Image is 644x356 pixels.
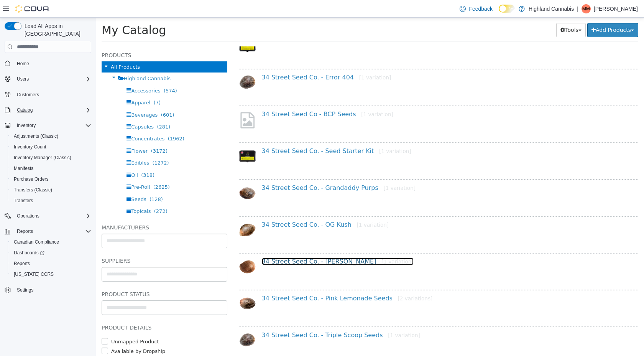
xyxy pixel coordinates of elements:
button: Inventory [2,120,94,131]
span: (1272) [56,142,73,148]
img: 150 [143,277,160,295]
a: Dashboards [8,247,94,258]
button: Reports [2,226,94,237]
a: Canadian Compliance [11,237,62,247]
button: Inventory Count [8,142,94,152]
span: Operations [14,211,91,221]
button: Operations [14,211,43,221]
span: MM [582,4,590,13]
a: Inventory Manager (Classic) [11,153,74,162]
span: Home [14,58,91,68]
span: (128) [54,179,67,185]
span: (2625) [58,166,74,172]
span: Customers [17,92,39,98]
small: [1 variation] [286,241,318,247]
span: Feedback [469,5,492,13]
span: Capsules [35,106,58,112]
img: 150 [143,204,160,221]
img: missing-image.png [143,93,160,112]
span: Topicals [35,191,55,196]
img: 150 [143,314,160,331]
label: Available by Dropship [13,330,69,338]
button: Inventory [14,121,39,130]
button: Canadian Compliance [8,237,94,247]
a: 34 Street Seed Co. - [PERSON_NAME][1 variation] [166,240,318,247]
span: Concentrates [35,118,69,124]
span: Catalog [17,107,33,113]
h5: Suppliers [6,239,131,248]
span: Operations [17,213,39,219]
span: Load All Apps in [GEOGRAPHIC_DATA] [21,22,91,38]
span: (1962) [72,118,89,124]
a: Settings [14,285,36,295]
span: Inventory [14,121,91,130]
a: Purchase Orders [11,175,52,184]
p: [PERSON_NAME] [594,4,638,13]
span: Purchase Orders [14,176,49,182]
img: 150 [143,130,160,147]
a: Inventory Count [11,142,49,152]
span: Dashboards [11,248,91,257]
img: 150 [143,56,160,74]
button: Home [2,58,94,69]
a: 34 Street Seed Co. - Seed Starter Kit[1 variation] [166,130,315,137]
span: My Catalog [6,6,70,19]
button: Tools [460,5,490,20]
span: (281) [61,106,74,112]
input: Dark Mode [499,5,515,13]
span: (3172) [55,130,72,136]
h5: Products [6,33,131,42]
span: (272) [58,191,72,196]
span: Washington CCRS [11,270,91,279]
button: Inventory Manager (Classic) [8,152,94,163]
span: Customers [14,90,91,99]
button: Manifests [8,163,94,174]
span: Dashboards [14,250,44,256]
a: Manifests [11,164,36,173]
div: Mya Moore [582,4,591,13]
span: Inventory Count [11,142,91,152]
p: | [577,4,578,13]
span: Seeds [35,179,50,185]
span: Edibles [35,142,53,148]
label: Unmapped Product [13,320,63,328]
span: Settings [17,287,33,293]
button: Adjustments (Classic) [8,131,94,142]
span: Manifests [14,165,33,171]
span: Home [17,61,29,67]
p: Highland Cannabis [529,4,574,13]
span: Transfers (Classic) [14,187,52,193]
span: Apparel [35,82,54,88]
span: Manifests [11,164,91,173]
span: Catalog [14,105,91,115]
button: [US_STATE] CCRS [8,269,94,280]
a: 34 Street Seed Co. - OG Kush[1 variation] [166,203,293,211]
button: Catalog [14,105,36,115]
img: 150 [143,167,160,184]
span: Accessories [35,70,64,76]
span: Adjustments (Classic) [11,132,91,141]
button: Reports [8,258,94,269]
span: Adjustments (Classic) [14,133,58,139]
a: 34 Street Seed Co. - Pink Lemonade Seeds[2 variations] [166,277,337,284]
span: Users [17,76,29,82]
a: [US_STATE] CCRS [11,270,57,279]
h5: Product Details [6,305,131,315]
a: 34 Street Seed Co. - Triple Scoop Seeds[1 variation] [166,314,324,321]
a: Transfers [11,196,36,205]
button: Operations [2,211,94,221]
span: Transfers [14,198,33,204]
button: Users [2,74,94,84]
a: Transfers (Classic) [11,185,55,194]
a: 34 Street Seed Co. - Error 404[1 variation] [166,56,296,63]
span: Reports [14,227,91,236]
small: [1 variation] [292,315,324,321]
span: Transfers [11,196,91,205]
button: Customers [2,89,94,100]
span: Pre-Roll [35,166,54,172]
button: Purchase Orders [8,174,94,185]
span: Settings [14,285,91,295]
a: Adjustments (Classic) [11,132,61,141]
span: Reports [11,259,91,268]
